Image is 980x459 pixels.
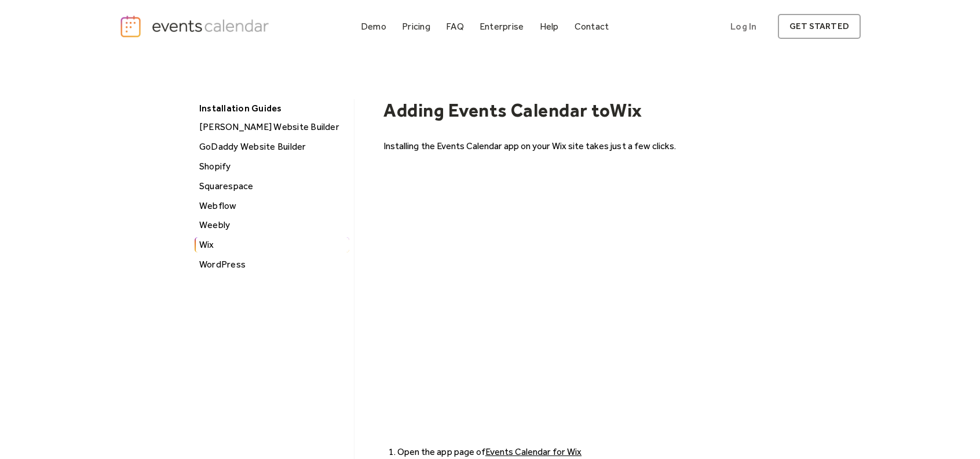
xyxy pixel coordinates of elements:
a: Pricing [397,19,435,34]
iframe: YouTube video player [383,167,787,420]
div: Contact [575,23,609,30]
a: Wix [195,237,349,252]
div: Installation Guides [193,99,348,117]
a: [PERSON_NAME] Website Builder [195,120,349,135]
a: Log In [719,14,768,39]
a: Weebly [195,218,349,233]
a: Shopify [195,159,349,174]
h1: Adding Events Calendar to [383,99,610,121]
div: WordPress [196,257,349,272]
div: Enterprise [480,23,524,30]
div: Weebly [196,218,349,233]
div: FAQ [446,23,464,30]
a: Enterprise [475,19,528,34]
a: Events Calendar for Wix [485,446,582,457]
li: Open the app page of [397,445,787,459]
p: ‍ [383,153,787,167]
h1: Wix [610,99,642,121]
div: Help [540,23,559,30]
a: FAQ [441,19,469,34]
div: Pricing [402,23,430,30]
a: get started [778,14,861,39]
a: Demo [356,19,391,34]
div: Webflow [196,198,349,214]
p: ‍ [383,420,787,433]
a: Squarespace [195,179,349,194]
div: Shopify [196,159,349,174]
a: Help [535,19,564,34]
p: Installing the Events Calendar app on your Wix site takes just a few clicks. [383,139,787,153]
a: Webflow [195,198,349,214]
div: Wix [196,237,349,252]
a: WordPress [195,257,349,272]
div: Squarespace [196,179,349,194]
a: home [119,15,272,38]
div: [PERSON_NAME] Website Builder [196,120,349,135]
a: Contact [570,19,614,34]
a: GoDaddy Website Builder [195,139,349,154]
div: GoDaddy Website Builder [196,139,349,154]
div: Demo [361,23,386,30]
